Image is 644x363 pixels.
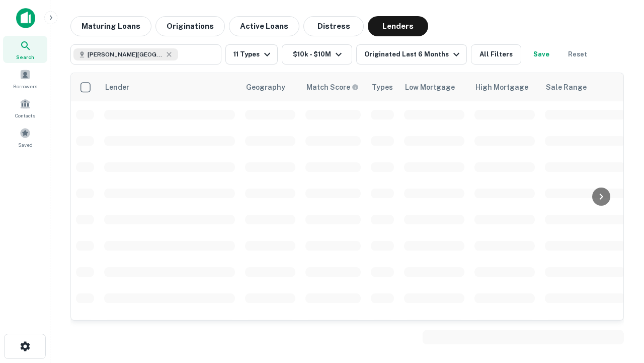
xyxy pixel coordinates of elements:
[240,73,300,101] th: Geography
[70,16,151,36] button: Maturing Loans
[16,8,35,28] img: capitalize-icon.png
[540,73,630,101] th: Sale Range
[15,111,35,119] span: Contacts
[356,44,467,65] button: Originated Last 6 Months
[364,48,462,60] div: Originated Last 6 Months
[546,81,587,93] div: Sale Range
[368,16,428,36] button: Lenders
[246,81,285,93] div: Geography
[3,36,47,63] a: Search
[229,16,299,36] button: Active Loans
[3,124,47,151] a: Saved
[99,73,240,101] th: Lender
[16,53,34,61] span: Search
[3,65,47,92] a: Borrowers
[303,16,364,36] button: Distress
[306,82,357,93] h6: Match Score
[225,44,278,65] button: 11 Types
[366,73,399,101] th: Types
[306,82,359,93] div: Capitalize uses an advanced AI algorithm to match your search with the best lender. The match sco...
[282,44,352,65] button: $10k - $10M
[3,94,47,122] a: Contacts
[471,44,521,65] button: All Filters
[469,73,540,101] th: High Mortgage
[155,16,225,36] button: Originations
[405,81,455,93] div: Low Mortgage
[18,141,33,149] span: Saved
[88,50,163,59] span: [PERSON_NAME][GEOGRAPHIC_DATA], [GEOGRAPHIC_DATA]
[105,81,129,93] div: Lender
[372,81,393,93] div: Types
[525,44,557,65] button: Save your search to get updates of matches that match your search criteria.
[399,73,469,101] th: Low Mortgage
[475,81,528,93] div: High Mortgage
[561,44,594,65] button: Reset
[300,73,366,101] th: Capitalize uses an advanced AI algorithm to match your search with the best lender. The match sco...
[594,250,644,298] iframe: Chat Widget
[13,82,37,90] span: Borrowers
